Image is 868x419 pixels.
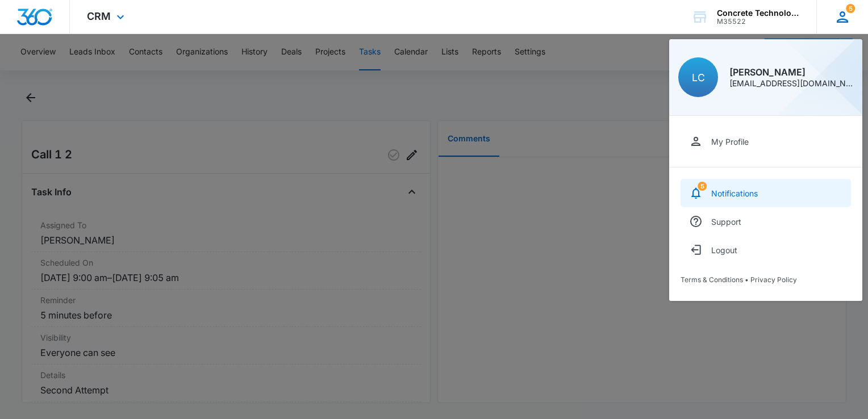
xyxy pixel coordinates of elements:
[692,72,705,83] span: LC
[846,4,855,13] span: 5
[681,275,851,284] div: •
[698,182,707,191] span: 5
[711,188,758,198] div: Notifications
[681,179,851,207] a: notifications countNotifications
[717,18,800,26] div: account id
[87,10,111,22] span: CRM
[846,4,855,13] div: notifications count
[711,137,749,146] div: My Profile
[681,236,851,264] button: Logout
[717,9,800,18] div: account name
[681,127,851,156] a: My Profile
[711,245,737,255] div: Logout
[750,275,797,284] a: Privacy Policy
[698,182,707,191] div: notifications count
[681,207,851,236] a: Support
[729,68,853,77] div: [PERSON_NAME]
[729,79,853,87] div: [EMAIL_ADDRESS][DOMAIN_NAME]
[681,275,743,284] a: Terms & Conditions
[711,217,741,227] div: Support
